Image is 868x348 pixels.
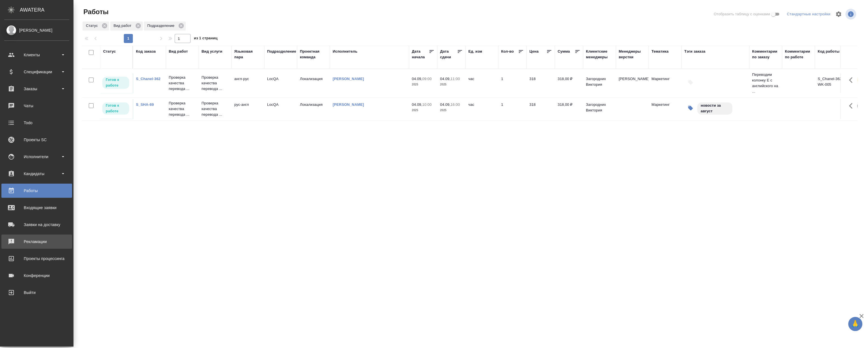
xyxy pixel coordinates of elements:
[583,73,616,93] td: Загородних Виктория
[412,108,434,113] p: 2025
[231,99,264,119] td: рус-англ
[202,75,229,92] p: Проверка качества перевода ...
[86,23,100,29] p: Статус
[4,68,69,76] div: Спецификации
[848,317,862,331] button: 🙏
[466,73,498,93] td: час
[832,7,845,21] span: Настроить таблицу
[231,73,264,93] td: англ-рус
[846,73,859,87] button: Здесь прячутся важные кнопки
[558,49,570,54] div: Сумма
[422,102,432,107] p: 10:00
[422,77,432,81] p: 09:00
[4,237,69,246] div: Рекламации
[300,49,327,60] div: Проектная команда
[106,103,126,114] p: Готов к работе
[234,49,261,60] div: Языковая пара
[412,77,422,81] p: 04.09,
[136,49,156,54] div: Код заказа
[412,82,434,87] p: 2025
[555,99,583,119] td: 318,00 ₽
[498,99,527,119] td: 1
[451,77,460,81] p: 11:00
[202,49,222,54] div: Вид услуги
[169,75,196,92] p: Проверка качества перевода ...
[440,49,457,60] div: Дата сдачи
[114,23,133,29] p: Вид работ
[1,268,72,283] a: Конференции
[106,77,126,88] p: Готов к работе
[4,152,69,161] div: Исполнители
[110,22,143,31] div: Вид работ
[82,7,109,16] span: Работы
[202,100,229,117] p: Проверка качества перевода ...
[785,49,812,60] div: Комментарии по работе
[412,102,422,107] p: 04.09,
[4,119,69,127] div: Todo
[701,103,729,114] p: новости за август
[684,102,697,114] button: Изменить тэги
[1,184,72,198] a: Работы
[498,73,527,93] td: 1
[194,35,218,43] span: из 1 страниц
[850,318,860,330] span: 🙏
[451,102,460,107] p: 16:00
[1,252,72,266] a: Проекты процессинга
[846,99,859,113] button: Здесь прячутся важные кнопки
[333,49,358,54] div: Исполнитель
[4,203,69,212] div: Входящие заявки
[818,49,839,54] div: Код работы
[1,285,72,300] a: Выйти
[102,76,130,89] div: Исполнитель может приступить к работе
[264,73,297,93] td: LocQA
[1,201,72,215] a: Входящие заявки
[4,27,69,33] div: [PERSON_NAME]
[267,49,296,54] div: Подразделение
[815,73,848,93] td: S_Chanel-362-WK-005
[4,102,69,110] div: Чаты
[103,49,116,54] div: Статус
[752,49,779,60] div: Комментарии по заказу
[697,102,733,115] div: новости за август
[440,102,451,107] p: 04.09,
[169,100,196,117] p: Проверка качества перевода ...
[555,73,583,93] td: 318,00 ₽
[297,99,330,119] td: Локализация
[651,49,668,54] div: Тематика
[527,99,555,119] td: 318
[684,49,705,54] div: Тэги заказа
[684,76,697,89] button: Добавить тэги
[1,116,72,130] a: Todo
[297,73,330,93] td: Локализация
[147,23,176,29] p: Подразделение
[4,85,69,93] div: Заказы
[586,49,613,60] div: Клиентские менеджеры
[1,133,72,147] a: Проекты SC
[468,49,482,54] div: Ед. изм
[169,49,188,54] div: Вид работ
[102,102,130,115] div: Исполнитель может приступить к работе
[4,51,69,59] div: Клиенты
[1,99,72,113] a: Чаты
[333,77,364,81] a: [PERSON_NAME]
[529,49,539,54] div: Цена
[527,73,555,93] td: 318
[845,9,857,20] span: Посмотреть информацию
[412,49,429,60] div: Дата начала
[651,76,679,82] p: Маркетинг
[619,49,646,60] div: Менеджеры верстки
[4,186,69,195] div: Работы
[752,72,779,94] p: Переводим колонку Е с английского на ...
[136,102,154,107] a: S_SHA-89
[440,77,451,81] p: 04.09,
[619,76,646,82] p: [PERSON_NAME]
[583,99,616,119] td: Загородних Виктория
[714,11,770,17] span: Отобразить таблицу с оценками
[1,218,72,232] a: Заявки на доставку
[440,108,463,113] p: 2025
[651,102,679,108] p: Маркетинг
[4,288,69,297] div: Выйти
[333,102,364,107] a: [PERSON_NAME]
[4,271,69,280] div: Конференции
[4,136,69,144] div: Проекты SC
